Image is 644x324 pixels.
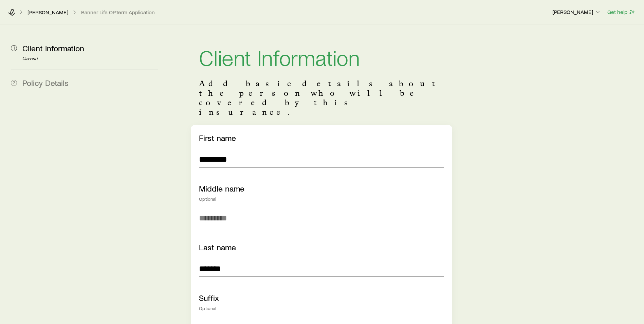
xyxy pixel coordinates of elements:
span: 1 [11,45,17,51]
label: Middle name [199,183,244,193]
label: First name [199,133,236,143]
p: Add basic details about the person who will be covered by this insurance. [199,79,444,117]
div: Optional [199,306,444,311]
div: Optional [199,196,444,202]
span: Client Information [22,43,84,53]
button: [PERSON_NAME] [552,8,602,16]
p: [PERSON_NAME] [552,8,601,15]
button: Get help [607,8,636,16]
span: 2 [11,80,17,86]
button: Banner Life OPTerm Application [81,9,155,16]
a: [PERSON_NAME] [27,9,69,16]
h1: Client Information [199,46,444,68]
label: Last name [199,242,236,252]
label: Suffix [199,293,219,303]
span: Policy Details [22,78,69,88]
p: Current [22,56,158,61]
